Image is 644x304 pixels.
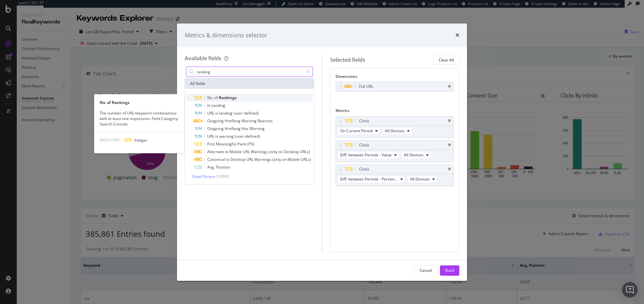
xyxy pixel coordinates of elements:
div: ClickstimesOn Current PeriodAll Devices [336,116,454,138]
div: times [448,143,451,147]
div: Clicks [359,142,369,148]
span: Position [216,164,230,170]
div: Cancel [420,268,432,273]
div: Clicks [359,166,369,172]
span: Hreflang [225,126,241,131]
span: Meaningful [216,141,237,147]
span: landing [219,110,233,116]
span: Show 10 more [191,174,215,179]
span: Avg. [207,164,216,170]
div: Build [445,268,454,273]
span: (only [269,149,278,154]
span: No. [207,95,214,100]
div: ClickstimesDiff. between Periods - ValueAll Devices [336,140,454,162]
span: Landing [211,103,225,108]
span: to [225,149,229,154]
span: Alternate [207,149,225,154]
span: is [215,134,219,139]
span: Desktop [230,157,246,162]
div: The number of URL+keyword combinations with at least one impression. Field Category: Search Console [94,110,184,126]
span: Paint [237,141,247,147]
button: All Devices [407,175,438,183]
div: Available fields [185,55,221,62]
div: Dimensions [336,74,454,82]
div: times [448,85,451,88]
span: Mobile [288,157,301,162]
div: Clear All [439,57,454,63]
div: Open Intercom Messenger [622,282,638,298]
span: Hreflang [225,118,241,124]
span: on [278,149,284,154]
div: Selected fields [330,56,365,64]
button: All Devices [401,151,432,159]
span: Outgoing [207,126,225,131]
span: is [215,110,219,116]
div: times [448,119,451,123]
span: Mobile [229,149,243,154]
button: All Devices [382,127,413,135]
span: Warning [241,118,258,124]
span: All Devices [410,176,430,182]
span: (P3) [247,141,254,147]
div: times [448,167,451,171]
span: On Current Period [340,128,373,134]
span: All Devices [385,128,405,134]
div: All fields [185,78,314,89]
span: Has [241,126,249,131]
div: times [455,31,459,40]
span: (user-defined) [233,110,259,116]
span: ( 10 / 89 ) [216,174,229,179]
span: Warnings [254,157,272,162]
button: On Current Period [337,127,381,135]
button: Diff. between Periods - Value [337,151,400,159]
span: Warning [249,126,265,131]
span: URL [207,110,215,116]
span: Diff. between Periods - Value [340,152,392,158]
div: Metrics [336,108,454,116]
span: (only [272,157,282,162]
div: modal [177,23,467,281]
span: Canonical [207,157,226,162]
span: warning [219,134,235,139]
span: Outgoing [207,118,225,124]
span: First [207,141,216,147]
span: All Devices [404,152,424,158]
button: Cancel [414,265,437,276]
button: Diff. between Periods - Percentage [337,175,406,183]
span: Is [207,103,211,108]
div: ClickstimesDiff. between Periods - PercentageAll Devices [336,164,454,186]
span: Diff. between Periods - Percentage [340,176,398,182]
div: No. of Rankings [94,99,184,105]
span: URL [246,157,254,162]
span: URLs) [301,157,311,162]
span: Desktop [284,149,300,154]
span: URL [243,149,251,154]
span: to [226,157,230,162]
span: URLs) [300,149,310,154]
button: Clear All [433,55,459,65]
span: Reasons [258,118,273,124]
div: Full URL [359,83,373,90]
span: of [214,95,219,100]
span: (user-defined) [235,134,260,139]
div: Clicks [359,118,369,124]
input: Search by field name [196,67,303,77]
div: Metrics & dimensions selector [185,31,267,40]
span: URL [207,134,215,139]
div: Full URLtimes [336,82,454,91]
button: Build [440,265,459,276]
span: Warnings [251,149,269,154]
span: on [282,157,288,162]
span: Rankings [219,95,237,100]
